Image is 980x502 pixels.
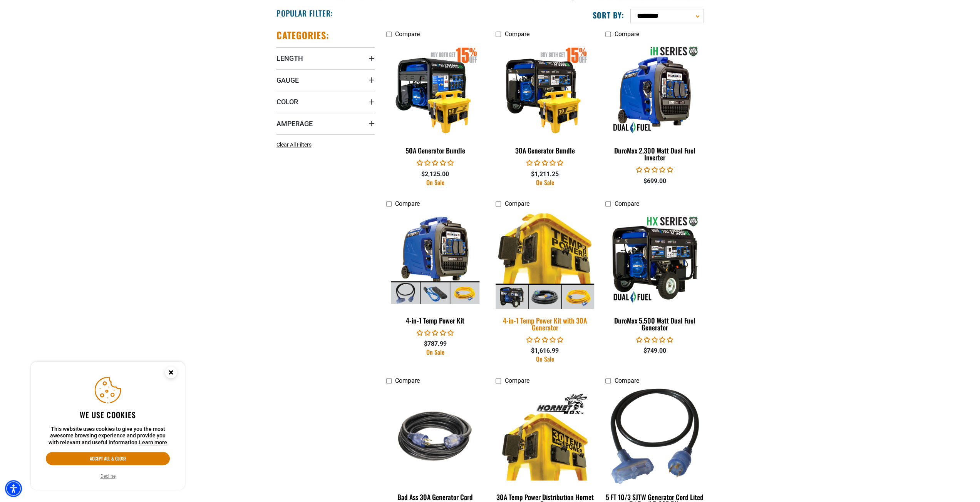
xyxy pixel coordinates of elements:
[496,392,593,480] img: 30A Temp Power Distribution Hornet Box
[387,45,484,134] img: 50A Generator Bundle
[417,159,454,167] span: 0.00 stars
[276,47,375,69] summary: Length
[496,356,594,362] div: On Sale
[386,42,484,158] a: 50A Generator Bundle 50A Generator Bundle
[395,30,420,38] span: Compare
[605,147,704,161] div: DuroMax 2,300 Watt Dual Fuel Inverter
[504,377,529,384] span: Compare
[46,426,170,446] p: This website uses cookies to give you the most awesome browsing experience and provide you with r...
[504,200,529,207] span: Compare
[605,177,704,186] div: $699.00
[276,91,375,112] summary: Color
[276,142,312,148] span: Clear All Filters
[276,8,333,18] h2: Popular Filter:
[276,97,298,106] span: Color
[636,166,673,173] span: 0.00 stars
[606,215,703,304] img: DuroMax 5,500 Watt Dual Fuel Generator
[386,179,484,185] div: On Sale
[491,210,599,309] img: 4-in-1 Temp Power Kit with 30A Generator
[504,30,529,38] span: Compare
[386,349,484,355] div: On Sale
[605,346,704,355] div: $749.00
[496,170,594,179] div: $1,211.25
[139,439,167,445] a: This website uses cookies to give you the most awesome browsing experience and provide you with r...
[46,410,170,420] h2: We use cookies
[496,45,593,134] img: 30A Generator Bundle
[526,336,563,344] span: 0.00 stars
[386,212,484,329] a: 4-in-1 Temp Power Kit 4-in-1 Temp Power Kit
[276,113,375,134] summary: Amperage
[496,179,594,185] div: On Sale
[496,42,594,158] a: 30A Generator Bundle 30A Generator Bundle
[605,42,704,165] a: DuroMax 2,300 Watt Dual Fuel Inverter DuroMax 2,300 Watt Dual Fuel Inverter
[636,336,673,344] span: 0.00 stars
[276,141,315,149] a: Clear All Filters
[5,480,22,497] div: Accessibility Menu
[387,392,484,480] img: black
[31,362,185,490] aside: Cookie Consent
[395,200,420,207] span: Compare
[386,494,484,500] div: Bad Ass 30A Generator Cord
[614,200,639,207] span: Compare
[386,147,484,154] div: 50A Generator Bundle
[526,159,563,167] span: 0.00 stars
[276,76,299,85] span: Gauge
[496,212,594,335] a: 4-in-1 Temp Power Kit with 30A Generator 4-in-1 Temp Power Kit with 30A Generator
[496,317,594,331] div: 4-in-1 Temp Power Kit with 30A Generator
[605,317,704,331] div: DuroMax 5,500 Watt Dual Fuel Generator
[417,329,454,337] span: 0.00 stars
[386,339,484,349] div: $787.99
[46,452,170,465] button: Accept all & close
[276,69,375,91] summary: Gauge
[606,45,703,134] img: DuroMax 2,300 Watt Dual Fuel Inverter
[276,119,313,128] span: Amperage
[98,472,118,480] button: Decline
[386,170,484,179] div: $2,125.00
[386,317,484,324] div: 4-in-1 Temp Power Kit
[157,362,185,385] button: Close this option
[605,212,704,335] a: DuroMax 5,500 Watt Dual Fuel Generator DuroMax 5,500 Watt Dual Fuel Generator
[496,147,594,154] div: 30A Generator Bundle
[276,54,303,63] span: Length
[614,377,639,384] span: Compare
[614,30,639,38] span: Compare
[276,29,330,41] h2: Categories:
[606,389,703,484] img: 5 FT 10/3 SJTW Generator Cord Lited Tri Tap/L5-30P Blk
[387,215,484,304] img: 4-in-1 Temp Power Kit
[395,377,420,384] span: Compare
[593,10,624,20] label: Sort by:
[496,346,594,355] div: $1,616.99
